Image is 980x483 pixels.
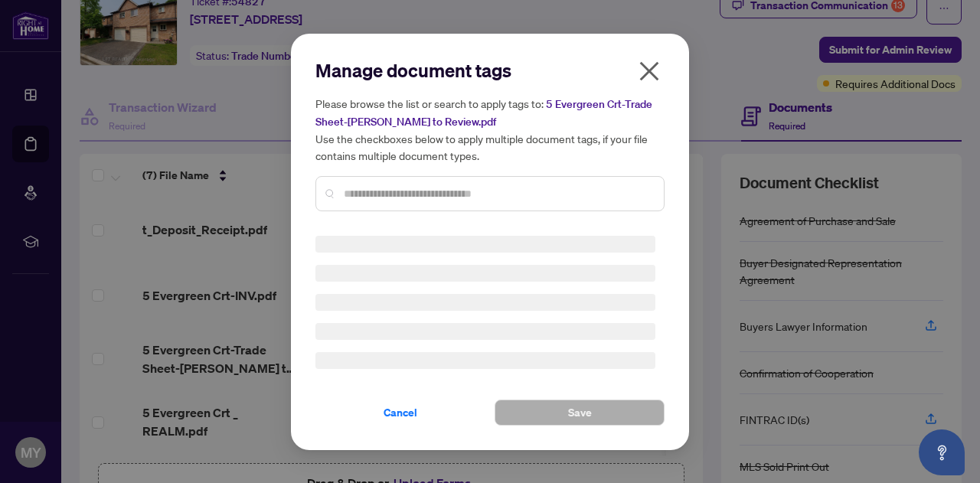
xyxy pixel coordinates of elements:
[495,400,665,426] button: Save
[315,97,652,129] span: 5 Evergreen Crt-Trade Sheet-[PERSON_NAME] to Review.pdf
[384,400,417,425] span: Cancel
[315,95,665,164] h5: Please browse the list or search to apply tags to: Use the checkboxes below to apply multiple doc...
[315,58,665,83] h2: Manage document tags
[919,429,965,475] button: Open asap
[637,59,661,83] span: close
[315,400,485,426] button: Cancel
